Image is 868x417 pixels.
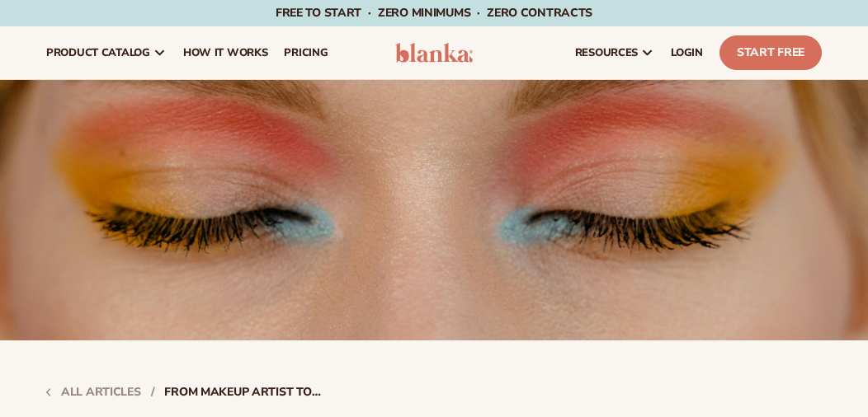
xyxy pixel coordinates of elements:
a: product catalog [38,26,175,79]
span: resources [575,46,638,59]
span: LOGIN [671,46,703,59]
strong: / [151,387,155,398]
a: Start Free [719,35,822,70]
strong: From makeup artist to beauty mogul [164,387,321,398]
span: pricing [284,46,328,59]
a: How It Works [175,26,276,79]
span: Free to start · ZERO minimums · ZERO contracts [276,5,592,21]
a: pricing [276,26,336,79]
a: All articles [46,387,141,398]
span: product catalog [46,46,150,59]
a: resources [567,26,663,79]
img: logo [395,43,472,63]
span: How It Works [183,46,268,59]
a: LOGIN [663,26,711,79]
